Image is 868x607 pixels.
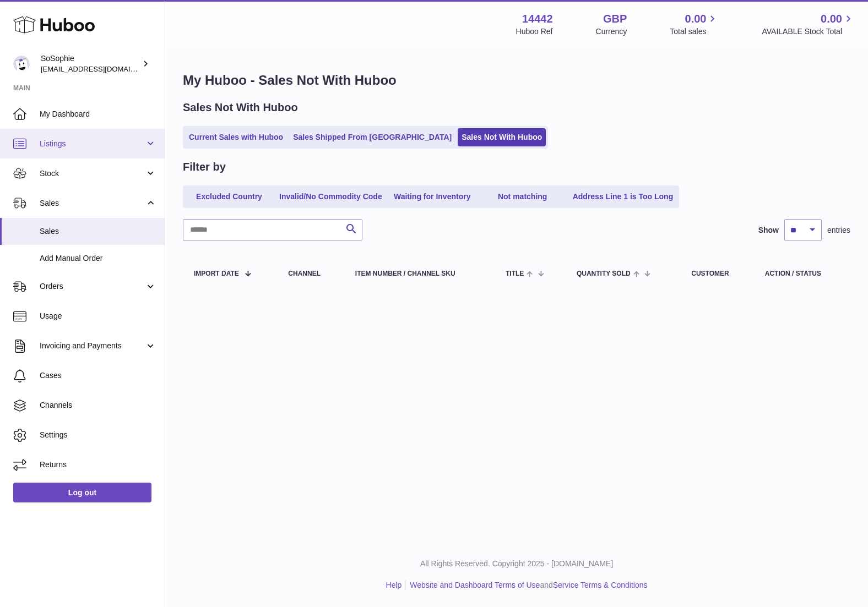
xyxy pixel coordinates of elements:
[827,225,850,236] span: entries
[406,580,647,590] li: and
[40,430,156,440] span: Settings
[821,12,842,26] span: 0.00
[183,100,298,115] h2: Sales Not With Huboo
[386,581,402,589] a: Help
[288,270,333,277] div: Channel
[522,12,553,26] strong: 14442
[40,460,156,470] span: Returns
[569,188,677,206] a: Address Line 1 is Too Long
[670,26,719,37] span: Total sales
[596,26,627,37] div: Currency
[458,128,546,146] a: Sales Not With Huboo
[183,72,850,89] h1: My Huboo - Sales Not With Huboo
[553,581,648,589] a: Service Terms & Conditions
[40,311,156,321] span: Usage
[40,253,156,264] span: Add Manual Order
[13,56,30,72] img: info@thebigclick.co.uk
[185,128,287,146] a: Current Sales with Huboo
[685,12,707,26] span: 0.00
[183,160,226,174] h2: Filter by
[603,12,627,26] strong: GBP
[40,400,156,411] span: Channels
[40,370,156,381] span: Cases
[40,281,145,292] span: Orders
[670,12,719,37] a: 0.00 Total sales
[516,26,553,37] div: Huboo Ref
[275,188,386,206] a: Invalid/No Commodity Code
[765,270,839,277] div: Action / Status
[174,559,859,569] p: All Rights Reserved. Copyright 2025 - [DOMAIN_NAME]
[185,188,273,206] a: Excluded Country
[194,270,239,277] span: Import date
[388,188,476,206] a: Waiting for Inventory
[41,53,140,74] div: SoSophie
[13,483,151,502] a: Log out
[479,188,567,206] a: Not matching
[506,270,524,277] span: Title
[289,128,455,146] a: Sales Shipped From [GEOGRAPHIC_DATA]
[40,168,145,179] span: Stock
[762,26,855,37] span: AVAILABLE Stock Total
[577,270,631,277] span: Quantity Sold
[691,270,743,277] div: Customer
[355,270,484,277] div: Item Number / Channel SKU
[40,109,156,119] span: My Dashboard
[40,139,145,149] span: Listings
[410,581,540,589] a: Website and Dashboard Terms of Use
[40,226,156,237] span: Sales
[762,12,855,37] a: 0.00 AVAILABLE Stock Total
[40,341,145,351] span: Invoicing and Payments
[40,198,145,209] span: Sales
[758,225,779,236] label: Show
[41,64,162,73] span: [EMAIL_ADDRESS][DOMAIN_NAME]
